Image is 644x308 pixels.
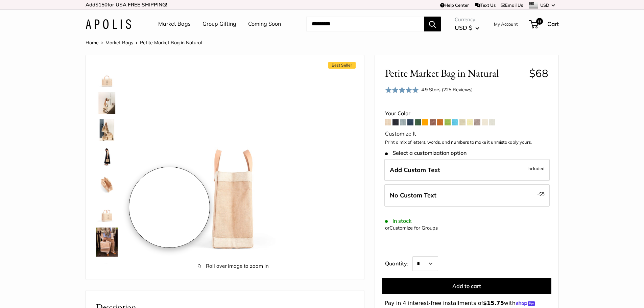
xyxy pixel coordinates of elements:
[95,261,119,285] a: Petite Market Bag in Natural
[306,17,424,31] input: Search...
[248,19,281,29] a: Coming Soon
[501,2,523,8] a: Email Us
[96,200,118,222] img: Petite Market Bag in Natural
[421,86,473,93] div: 4.9 Stars (225 Reviews)
[440,2,469,8] a: Help Center
[385,218,412,224] span: In stock
[95,64,119,88] a: Petite Market Bag in Natural
[96,119,118,141] img: description_The Original Market bag in its 4 native styles
[95,118,119,142] a: description_The Original Market bag in its 4 native styles
[95,199,119,223] a: Petite Market Bag in Natural
[95,172,119,196] a: description_Spacious inner area with room for everything.
[455,24,472,31] span: USD $
[384,159,550,181] label: Add Custom Text
[389,225,438,231] a: Customize for Groups
[96,228,118,257] img: Petite Market Bag in Natural
[537,190,545,198] span: -
[385,109,548,119] div: Your Color
[530,19,559,29] a: 0 Cart
[96,92,118,114] img: description_Effortless style that elevates every moment
[384,184,550,207] label: Leave Blank
[390,166,440,174] span: Add Custom Text
[385,85,473,95] div: 4.9 Stars (225 Reviews)
[540,2,549,8] span: USD
[95,226,119,258] a: Petite Market Bag in Natural
[140,65,327,252] img: Petite Market Bag in Natural
[5,282,72,303] iframe: Sign Up via Text for Offers
[140,261,327,271] span: Roll over image to zoom in
[105,40,133,46] a: Market Bags
[96,173,118,195] img: description_Spacious inner area with room for everything.
[536,18,543,25] span: 0
[385,254,412,271] label: Quantity:
[86,40,99,46] a: Home
[494,20,518,28] a: My Account
[95,91,119,115] a: description_Effortless style that elevates every moment
[96,146,118,168] img: Petite Market Bag in Natural
[390,191,436,199] span: No Custom Text
[86,19,131,29] img: Apolis
[475,2,496,8] a: Text Us
[385,139,548,146] p: Print a mix of letters, words, and numbers to make it unmistakably yours.
[424,17,441,31] button: Search
[158,19,191,29] a: Market Bags
[96,65,118,87] img: Petite Market Bag in Natural
[202,19,236,29] a: Group Gifting
[382,278,551,294] button: Add to cart
[455,15,479,24] span: Currency
[455,22,479,33] button: USD $
[86,38,202,47] nav: Breadcrumb
[385,223,438,233] div: or
[140,40,202,46] span: Petite Market Bag in Natural
[96,262,118,284] img: Petite Market Bag in Natural
[385,150,467,156] span: Select a customization option
[385,67,524,79] span: Petite Market Bag in Natural
[529,67,548,80] span: $68
[527,164,545,172] span: Included
[539,191,545,196] span: $5
[385,129,548,139] div: Customize It
[547,20,559,27] span: Cart
[328,62,356,69] span: Best Seller
[95,145,119,169] a: Petite Market Bag in Natural
[95,1,108,8] span: $150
